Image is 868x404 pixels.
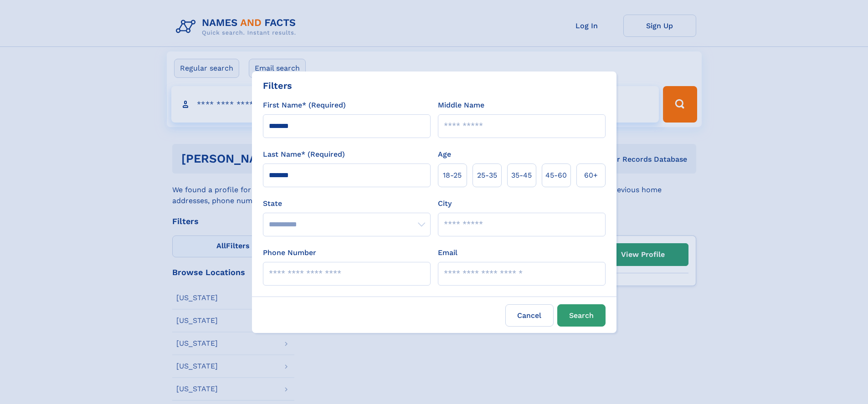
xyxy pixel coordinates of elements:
[438,100,484,111] label: Middle Name
[477,170,497,181] span: 25‑35
[263,247,316,258] label: Phone Number
[438,149,451,160] label: Age
[505,304,554,327] label: Cancel
[438,247,457,258] label: Email
[557,304,606,327] button: Search
[263,198,431,209] label: State
[511,170,532,181] span: 35‑45
[263,149,345,160] label: Last Name* (Required)
[584,170,598,181] span: 60+
[443,170,462,181] span: 18‑25
[263,79,292,92] div: Filters
[545,170,567,181] span: 45‑60
[438,198,452,209] label: City
[263,100,346,111] label: First Name* (Required)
